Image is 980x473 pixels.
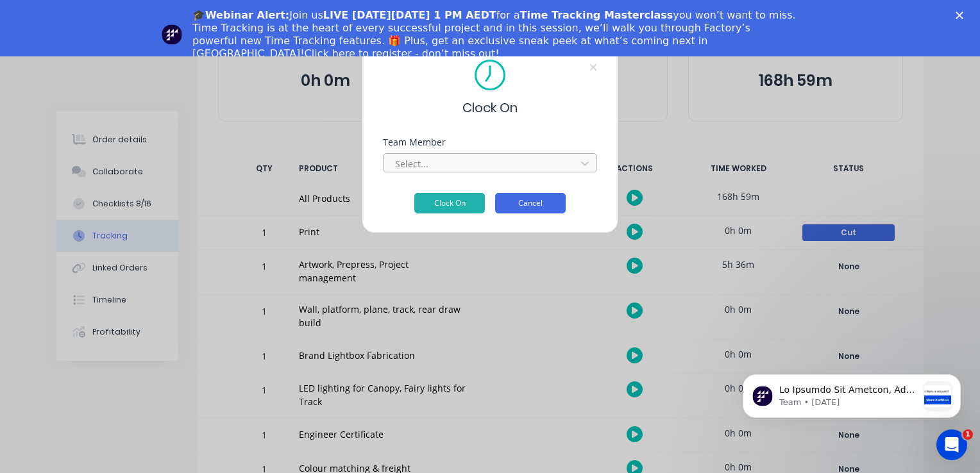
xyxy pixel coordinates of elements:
[414,193,485,213] button: Clock On
[323,9,496,21] b: LIVE [DATE][DATE] 1 PM AEDT
[462,98,518,117] span: Clock On
[192,9,289,21] b: 🎓Webinar Alert:
[936,429,967,460] iframe: Intercom live chat
[520,9,673,21] b: Time Tracking Masterclass
[495,193,566,213] button: Cancel
[723,349,980,438] iframe: Intercom notifications message
[192,9,798,60] div: Join us for a you won’t want to miss. Time Tracking is at the heart of every successful project a...
[305,47,500,60] a: Click here to register - don’t miss out!
[56,48,194,60] p: Message from Team, sent 1w ago
[956,12,968,19] div: Close
[162,24,182,45] img: Profile image for Team
[383,138,597,147] div: Team Member
[963,429,973,440] span: 1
